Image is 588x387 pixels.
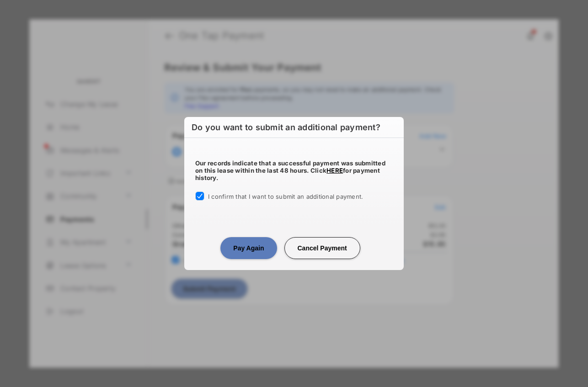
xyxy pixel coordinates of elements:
span: I confirm that I want to submit an additional payment. [208,193,363,200]
h2: Do you want to submit an additional payment? [184,117,404,138]
a: HERE [326,167,343,174]
button: Cancel Payment [284,237,360,259]
button: Pay Again [220,237,277,259]
h5: Our records indicate that a successful payment was submitted on this lease within the last 48 hou... [195,159,393,181]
